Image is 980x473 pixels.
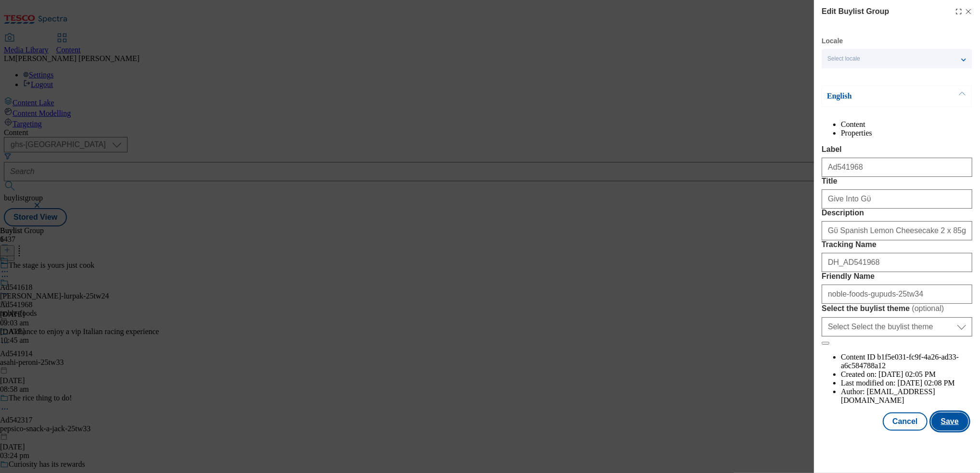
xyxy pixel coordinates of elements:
label: Label [822,145,972,154]
li: Author: [841,387,972,405]
label: Description [822,209,972,217]
span: [DATE] 02:08 PM [898,379,955,387]
span: b1f5e031-fc9f-4a26-ad33-a6c584788a12 [841,353,959,370]
label: Tracking Name [822,240,972,249]
h4: Edit Buylist Group [822,6,889,17]
button: Select locale [822,49,972,68]
li: Content [841,120,972,129]
span: [EMAIL_ADDRESS][DOMAIN_NAME] [841,387,935,404]
label: Select the buylist theme [822,304,972,313]
span: ( optional ) [912,304,944,312]
label: Friendly Name [822,272,972,281]
button: Save [931,412,968,431]
li: Last modified on: [841,379,972,387]
li: Properties [841,129,972,137]
input: Enter Title [822,189,972,209]
input: Enter Label [822,158,972,177]
input: Enter Description [822,221,972,240]
input: Enter Tracking Name [822,253,972,272]
li: Created on: [841,370,972,379]
span: Select locale [827,55,860,62]
span: [DATE] 02:05 PM [878,370,936,378]
input: Enter Friendly Name [822,285,972,304]
label: Locale [822,38,843,44]
label: Title [822,177,972,186]
button: Cancel [883,412,927,431]
li: Content ID [841,353,972,370]
p: English [827,91,928,101]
